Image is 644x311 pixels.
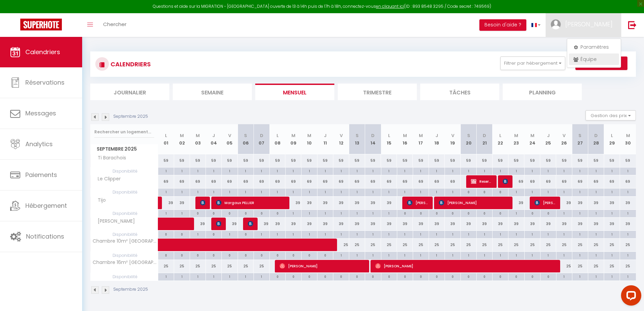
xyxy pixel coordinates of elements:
th: 02 [174,124,190,154]
span: Margaux PELLIER [216,196,285,209]
div: 59 [206,154,222,167]
div: 1 [286,168,301,174]
div: 69 [540,175,556,188]
th: 18 [429,124,445,154]
span: [PERSON_NAME] [92,218,137,225]
div: 1 [413,188,429,195]
abbr: J [324,132,327,139]
div: 39 [620,197,636,209]
div: 69 [556,175,572,188]
div: 39 [254,218,269,230]
span: Notifications [26,232,64,241]
div: 1 [620,210,636,216]
div: 39 [285,218,301,230]
div: 59 [540,154,556,167]
div: 69 [429,175,445,188]
abbr: M [403,132,407,139]
div: 1 [525,168,540,174]
th: 07 [254,124,269,154]
th: 12 [333,124,349,154]
div: 69 [222,175,238,188]
div: 59 [604,154,620,167]
th: 23 [508,124,524,154]
abbr: M [514,132,518,139]
div: 1 [588,210,604,216]
abbr: M [419,132,423,139]
th: 22 [493,124,508,154]
div: 1 [508,168,524,174]
div: 69 [524,175,540,188]
div: 69 [349,175,365,188]
span: Somboon Litticharoenporn [216,217,221,230]
abbr: D [483,132,486,139]
div: 1 [604,188,620,195]
span: Disponibilité [91,168,158,175]
div: 69 [269,175,285,188]
div: 1 [349,168,365,174]
div: 1 [349,188,365,195]
div: 1 [222,188,237,195]
abbr: J [547,132,550,139]
div: 69 [445,175,460,188]
abbr: D [594,132,598,139]
div: 1 [333,210,349,216]
div: 69 [301,175,317,188]
div: 1 [588,188,604,195]
th: 13 [349,124,365,154]
div: 1 [270,188,285,195]
img: Super Booking [20,19,62,30]
div: 69 [158,175,174,188]
div: 69 [285,175,301,188]
div: 1 [620,168,636,174]
div: 39 [365,218,381,230]
div: 39 [222,218,238,230]
th: 05 [222,124,238,154]
div: 1 [174,168,190,174]
div: 69 [317,175,333,188]
h3: CALENDRIERS [109,57,151,72]
a: Équipe [569,53,619,65]
div: 1 [493,168,508,174]
div: 39 [333,197,349,209]
div: 1 [413,168,429,174]
div: 69 [190,175,206,188]
div: 1 [158,188,174,195]
th: 19 [445,124,460,154]
li: Semaine [173,84,252,100]
div: 59 [349,154,365,167]
div: 39 [508,218,524,230]
span: Disponibilité [91,188,158,196]
abbr: V [451,132,454,139]
div: 1 [333,188,349,195]
span: [PERSON_NAME] [375,260,555,272]
span: [PERSON_NAME] [503,175,508,188]
abbr: J [435,132,438,139]
th: 27 [572,124,588,154]
abbr: S [244,132,247,139]
span: [PERSON_NAME] [439,196,508,209]
div: 69 [620,175,636,188]
div: 59 [317,154,333,167]
div: 59 [556,154,572,167]
div: 1 [588,168,604,174]
span: Réservations [25,78,65,87]
div: 1 [302,168,317,174]
th: 25 [540,124,556,154]
div: 39 [333,218,349,230]
span: Disponibilité [91,210,158,217]
div: 0 [413,210,429,216]
div: 59 [365,154,381,167]
abbr: L [388,132,390,139]
div: 39 [365,197,381,209]
div: 59 [493,154,508,167]
div: 1 [365,188,381,195]
div: 1 [174,188,190,195]
div: 1 [302,210,317,216]
div: 59 [620,154,636,167]
div: 1 [445,168,460,174]
th: 14 [365,124,381,154]
div: 1 [381,210,397,216]
a: Chercher [98,13,132,37]
div: 1 [508,210,524,216]
th: 21 [477,124,493,154]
